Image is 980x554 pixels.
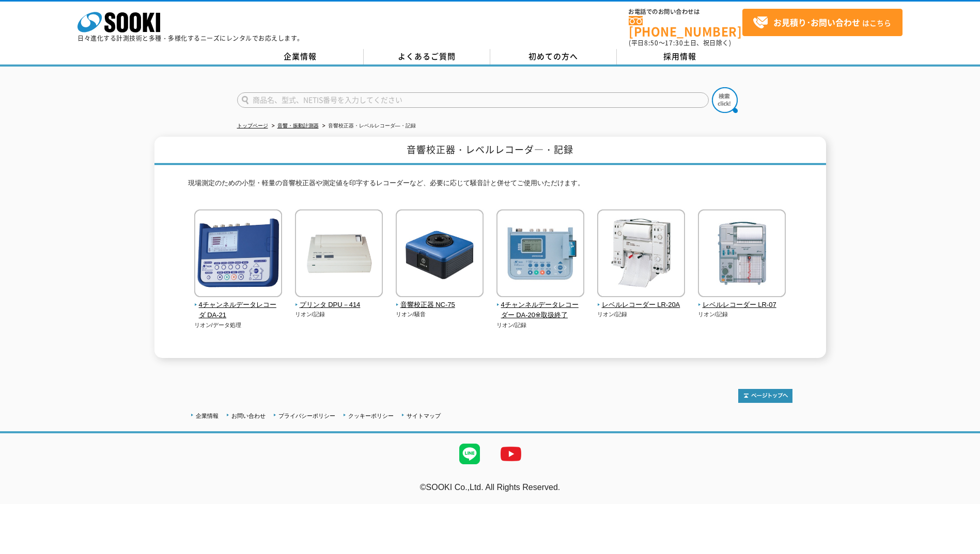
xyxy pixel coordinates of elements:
a: 企業情報 [196,413,219,419]
img: btn_search.png [712,87,738,113]
a: よくあるご質問 [364,49,490,64]
h1: 音響校正器・レベルレコーダ―・記録 [154,137,826,165]
span: 8:50 [644,38,659,47]
img: 音響校正器 NC-75 [396,209,484,300]
a: レベルレコーダー LR-07 [698,290,786,311]
img: プリンタ DPU－414 [295,209,383,300]
p: 日々進化する計測技術と多種・多様化するニーズにレンタルでお応えします。 [77,35,304,41]
a: プリンタ DPU－414 [295,290,383,311]
a: テストMail [940,494,980,502]
a: サイトマップ [407,413,441,419]
span: レベルレコーダー LR-07 [698,300,786,311]
a: クッキーポリシー [348,413,394,419]
p: 現場測定のための小型・軽量の音響校正器や測定値を印字するレコーダーなど、必要に応じて騒音計と併せてご使用いただけます。 [188,178,792,194]
a: 音響・振動計測器 [277,123,319,128]
span: お電話でのお問い合わせは [629,9,742,15]
p: リオン/記録 [698,310,786,319]
img: レベルレコーダー LR-20A [597,209,685,300]
a: 初めての方へ [490,49,617,64]
span: レベルレコーダー LR-20A [597,300,686,311]
img: 4チャンネルデータレコーダー DA-20※取扱終了 [496,209,584,300]
p: リオン/記録 [496,321,585,330]
a: レベルレコーダー LR-20A [597,290,686,311]
p: リオン/記録 [597,310,686,319]
a: 4チャンネルデータレコーダ DA-21 [194,290,283,321]
img: LINE [449,433,490,475]
img: レベルレコーダー LR-07 [698,209,786,300]
a: 音響校正器 NC-75 [396,290,484,311]
p: リオン/データ処理 [194,321,283,330]
input: 商品名、型式、NETIS番号を入力してください [237,92,709,108]
a: 企業情報 [237,49,364,64]
li: 音響校正器・レベルレコーダ―・記録 [320,121,416,132]
a: プライバシーポリシー [278,413,335,419]
span: はこちら [753,15,891,30]
span: 初めての方へ [528,51,578,62]
img: 4チャンネルデータレコーダ DA-21 [194,209,282,300]
span: 4チャンネルデータレコーダ DA-21 [194,300,283,321]
p: リオン/騒音 [396,310,484,319]
span: 17:30 [665,38,683,47]
span: 音響校正器 NC-75 [396,300,484,311]
img: トップページへ [738,389,792,403]
a: お見積り･お問い合わせはこちら [742,9,903,36]
a: 4チャンネルデータレコーダー DA-20※取扱終了 [496,290,585,321]
a: トップページ [237,123,268,128]
p: リオン/記録 [295,310,383,319]
img: YouTube [490,433,532,475]
a: お問い合わせ [231,413,266,419]
span: 4チャンネルデータレコーダー DA-20※取扱終了 [496,300,585,321]
a: [PHONE_NUMBER] [629,16,742,37]
span: プリンタ DPU－414 [295,300,383,311]
a: 採用情報 [617,49,743,64]
span: (平日 ～ 土日、祝日除く) [629,38,731,47]
strong: お見積り･お問い合わせ [773,16,860,28]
